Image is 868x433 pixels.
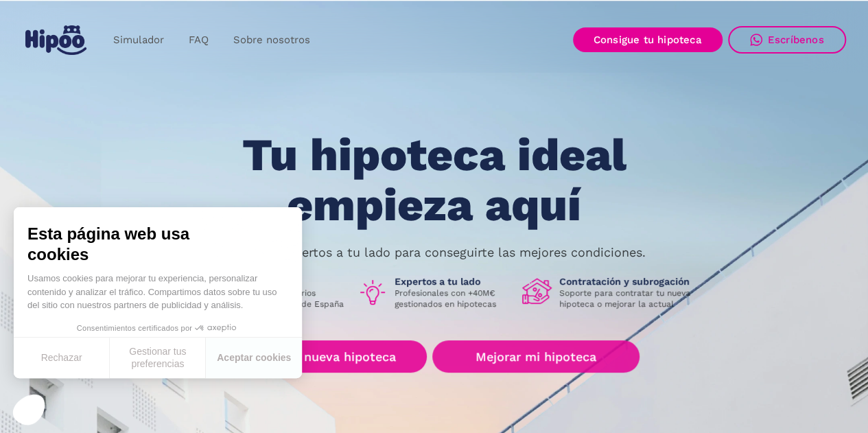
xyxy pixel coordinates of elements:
[23,20,90,60] a: home
[432,340,639,373] a: Mejorar mi hipoteca
[728,26,846,54] a: Escríbenos
[174,130,694,230] h1: Tu hipoteca ideal empieza aquí
[101,27,176,54] a: Simulador
[559,275,701,288] h1: Contratación y subrogación
[573,27,723,52] a: Consigue tu hipoteca
[395,288,511,309] p: Profesionales con +40M€ gestionados en hipotecas
[768,34,824,46] div: Escríbenos
[228,340,427,373] a: Buscar nueva hipoteca
[223,247,646,258] p: Nuestros expertos a tu lado para conseguirte las mejores condiciones.
[395,275,511,288] h1: Expertos a tu lado
[221,27,322,54] a: Sobre nosotros
[176,27,221,54] a: FAQ
[559,288,701,309] p: Soporte para contratar tu nueva hipoteca o mejorar la actual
